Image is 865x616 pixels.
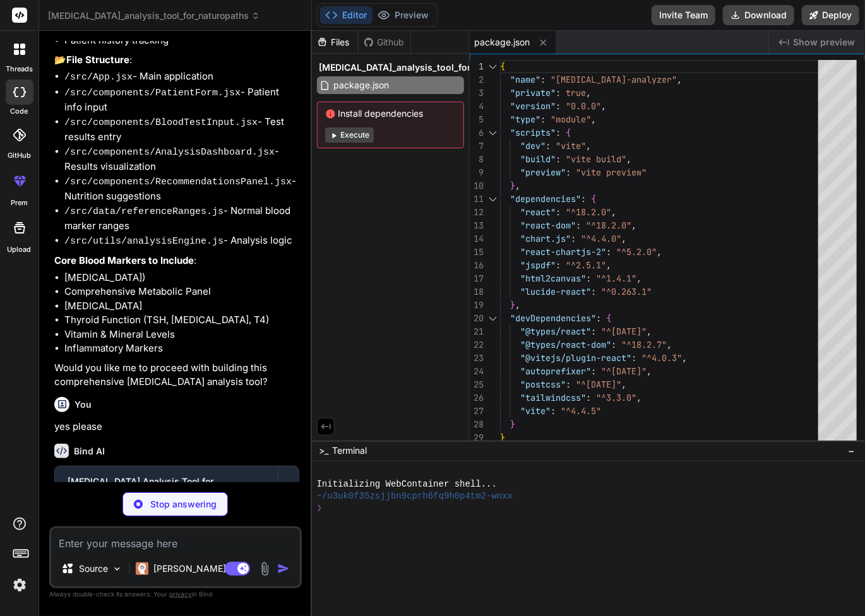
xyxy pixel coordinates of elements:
[6,64,33,74] label: threads
[317,478,497,490] span: Initializing WebContainer shell...
[636,273,641,284] span: ,
[485,192,501,206] div: Click to collapse the range.
[566,167,571,178] span: :
[64,145,299,174] li: - Results visualization
[475,36,530,49] span: package.json
[591,193,596,204] span: {
[586,220,631,231] span: "^18.2.0"
[470,126,484,139] div: 6
[470,139,484,153] div: 7
[520,392,586,403] span: "tailwindcss"
[64,147,275,158] code: /src/components/AnalysisDashboard.jsx
[616,246,657,258] span: "^5.2.0"
[258,562,272,576] img: attachment
[606,312,611,324] span: {
[470,365,484,378] div: 24
[540,114,546,125] span: :
[325,127,374,143] button: Execute
[647,326,652,337] span: ,
[520,233,571,244] span: "chart.js"
[601,365,647,377] span: "^[DATE]"
[566,379,571,390] span: :
[556,140,586,151] span: "vite"
[556,87,561,98] span: :
[359,36,410,49] div: Github
[470,378,484,391] div: 25
[8,244,32,255] label: Upload
[470,232,484,246] div: 14
[325,107,456,120] span: Install dependencies
[596,273,636,284] span: "^1.4.1"
[510,87,556,98] span: "private"
[586,140,591,151] span: ,
[520,167,566,178] span: "preview"
[546,140,551,151] span: :
[566,87,586,98] span: true
[510,418,515,430] span: }
[75,398,92,411] h6: You
[677,74,682,85] span: ,
[153,562,248,575] p: [PERSON_NAME] 4 S..
[601,286,652,297] span: "^0.263.1"
[470,285,484,299] div: 18
[601,326,647,337] span: "^[DATE]"
[520,286,591,297] span: "lucide-react"
[520,206,556,218] span: "react"
[485,126,501,139] div: Click to collapse the range.
[112,564,122,574] img: Pick Models
[470,73,484,86] div: 2
[54,254,299,268] p: :
[621,233,626,244] span: ,
[611,339,616,350] span: :
[641,352,682,364] span: "^4.0.3"
[319,61,530,74] span: [MEDICAL_DATA]_analysis_tool_for_naturopaths
[657,246,662,258] span: ,
[54,254,194,266] strong: Core Blood Markers to Include
[470,153,484,166] div: 8
[470,206,484,219] div: 12
[470,86,484,100] div: 3
[54,361,299,389] p: Would you like me to proceed with building this comprehensive [MEDICAL_DATA] analysis tool?
[470,272,484,285] div: 17
[520,153,556,165] span: "build"
[551,405,556,417] span: :
[586,273,591,284] span: :
[64,117,258,128] code: /src/components/BloodTestInput.jsx
[8,150,31,161] label: GitHub
[576,220,581,231] span: :
[470,246,484,259] div: 15
[11,106,28,117] label: code
[64,206,224,217] code: /src/data/referenceRanges.js
[556,127,561,138] span: :
[470,100,484,113] div: 4
[510,100,556,112] span: "version"
[571,233,576,244] span: :
[470,405,484,418] div: 27
[848,444,855,457] span: −
[49,588,302,600] p: Always double-check its answers. Your in Bind
[64,115,299,145] li: - Test results entry
[64,33,299,48] li: Patient history tracking
[470,60,484,73] div: 1
[566,206,611,218] span: "^18.2.0"
[500,432,505,443] span: }
[64,341,299,356] li: Inflammatory Markers
[556,100,561,112] span: :
[551,114,591,125] span: "module"
[11,198,28,208] label: prem
[566,127,571,138] span: {
[320,6,373,24] button: Editor
[631,220,636,231] span: ,
[64,72,133,83] code: /src/App.jsx
[606,259,611,271] span: ,
[470,219,484,232] div: 13
[64,174,299,204] li: - Nutrition suggestions
[556,259,561,271] span: :
[551,74,677,85] span: "[MEDICAL_DATA]-analyzer"
[470,352,484,365] div: 23
[520,259,556,271] span: "jspdf"
[470,391,484,405] div: 26
[150,498,217,511] p: Stop answering
[621,339,667,350] span: "^18.2.7"
[647,365,652,377] span: ,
